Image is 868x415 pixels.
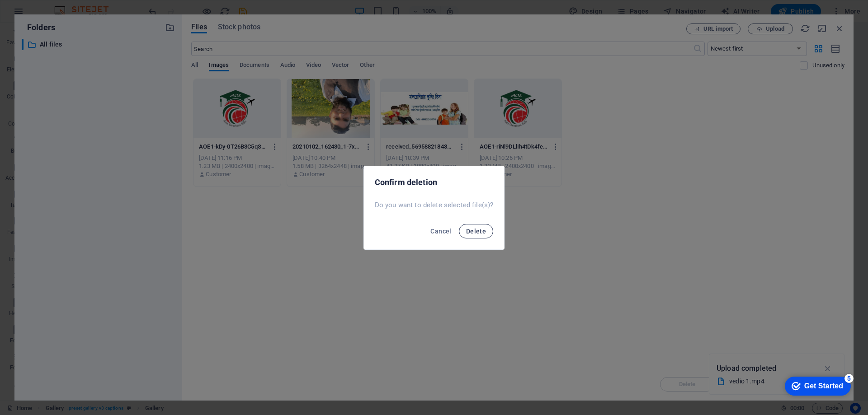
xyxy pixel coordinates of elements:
[430,228,451,235] span: Cancel
[7,5,73,23] div: Get Started 5 items remaining, 0% complete
[375,201,494,210] p: Do you want to delete selected file(s)?
[67,2,76,11] div: 5
[466,228,486,235] span: Delete
[7,322,434,386] div: Drop content here
[27,10,66,18] div: Get Started
[375,177,494,188] h2: Confirm deletion
[459,224,493,238] button: Delete
[427,224,455,238] button: Cancel
[172,361,217,374] span: Add elements
[220,361,270,374] span: Paste clipboard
